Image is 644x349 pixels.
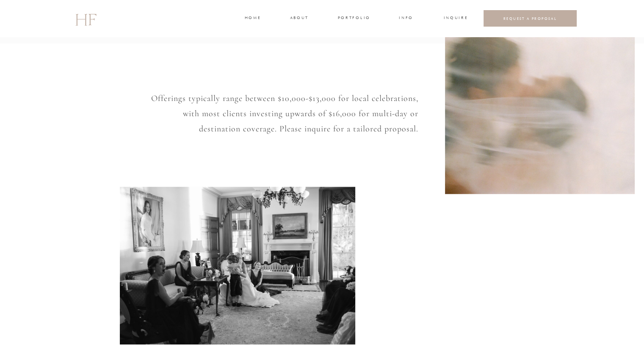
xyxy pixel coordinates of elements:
[290,15,308,22] a: about
[245,15,260,22] a: home
[398,15,414,22] a: INFO
[444,15,467,22] a: INQUIRE
[146,91,418,134] p: Offerings typically range between $10,000-$13,000 for local celebrations, with most clients inves...
[75,6,96,31] a: HF
[490,16,570,21] a: REQUEST A PROPOSAL
[338,15,370,22] a: portfolio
